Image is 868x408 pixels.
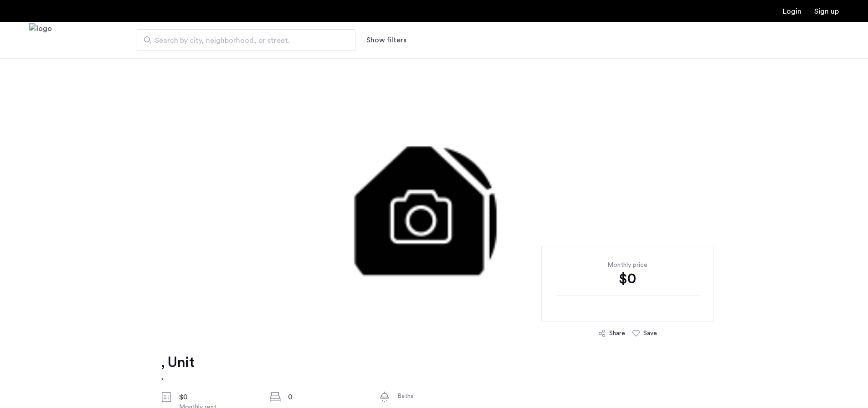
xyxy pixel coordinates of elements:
[783,8,801,15] a: Login
[29,23,52,57] img: logo
[397,392,474,401] div: Baths
[814,8,839,15] a: Registration
[161,353,194,382] a: , Unit,
[155,35,330,46] span: Search by city, neighborhood, or street.
[29,23,52,57] a: Cazamio Logo
[161,372,194,382] h2: ,
[161,353,194,372] h1: , Unit
[156,58,712,331] img: 3.gif
[366,35,406,46] button: Show or hide filters
[179,392,256,403] div: $0
[556,260,699,270] div: Monthly price
[643,329,657,338] div: Save
[288,392,365,403] div: 0
[556,270,699,288] div: $0
[609,329,625,338] div: Share
[137,29,355,51] input: Apartment Search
